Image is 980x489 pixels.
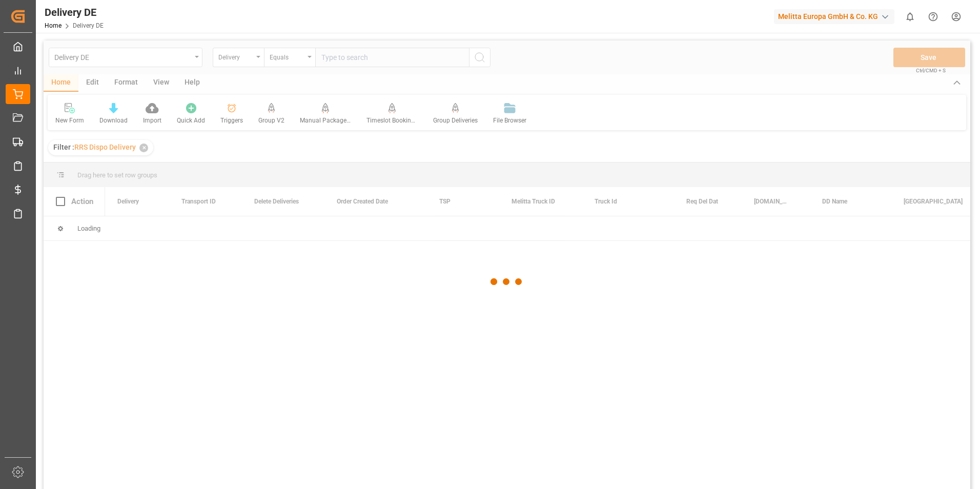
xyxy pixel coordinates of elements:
button: Help Center [922,5,945,28]
div: Melitta Europa GmbH & Co. KG [774,9,894,24]
div: Delivery DE [45,5,104,20]
button: Melitta Europa GmbH & Co. KG [774,7,899,26]
a: Home [45,22,62,29]
button: show 0 new notifications [899,5,922,28]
